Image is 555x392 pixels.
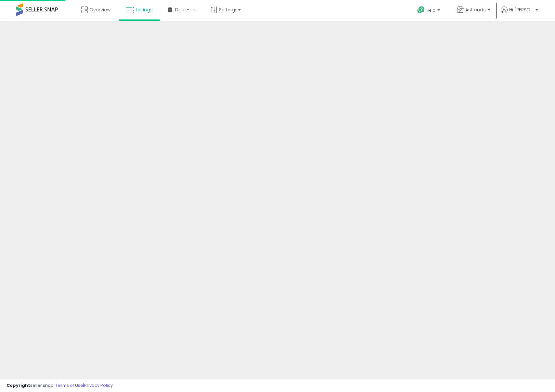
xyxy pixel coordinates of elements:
[501,6,538,21] a: Hi [PERSON_NAME]
[427,7,435,13] span: Help
[175,6,196,13] span: DataHub
[412,1,446,21] a: Help
[465,6,486,13] span: Astrends
[89,6,110,13] span: Overview
[417,6,425,14] i: Get Help
[136,6,153,13] span: Listings
[509,6,534,13] span: Hi [PERSON_NAME]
